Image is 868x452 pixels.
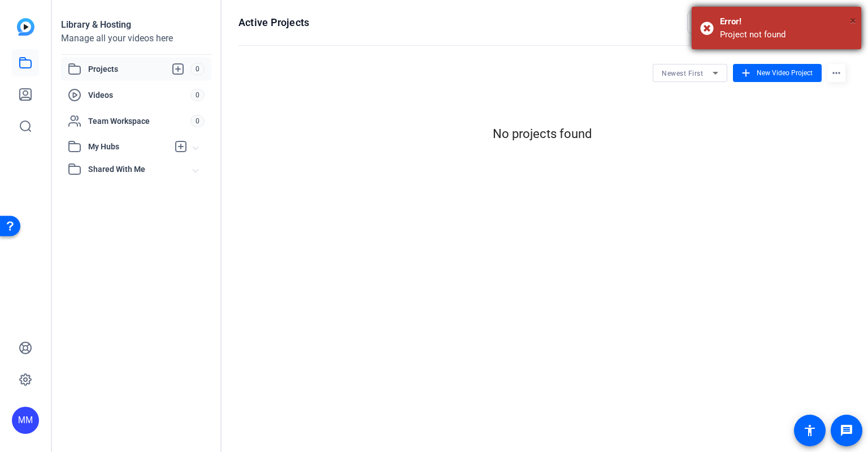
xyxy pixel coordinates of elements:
span: Videos [88,89,190,101]
span: My Hubs [88,141,168,153]
mat-icon: message [840,424,853,437]
span: Newest First [662,70,703,78]
span: 0 [190,115,205,127]
span: New Video Project [757,68,813,78]
mat-icon: accessibility [803,424,817,437]
div: Project not found [720,28,853,41]
span: 0 [190,89,205,101]
div: Manage all your videos here [61,32,211,45]
div: MM [12,407,39,434]
img: blue-gradient.svg [17,18,34,36]
div: No projects found [238,124,845,143]
mat-icon: more_horiz [827,64,845,82]
mat-expansion-panel-header: Shared With Me [61,158,211,180]
button: Close [850,12,856,29]
div: Error! [720,15,853,28]
span: × [850,14,856,27]
span: Team Workspace [88,115,190,127]
mat-icon: add [740,67,752,79]
span: Shared With Me [88,163,193,175]
mat-expansion-panel-header: My Hubs [61,135,211,158]
button: New Video Project [733,64,822,82]
span: Projects [88,62,190,76]
div: Library & Hosting [61,18,211,32]
span: 0 [190,63,205,75]
h1: Active Projects [238,16,309,29]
